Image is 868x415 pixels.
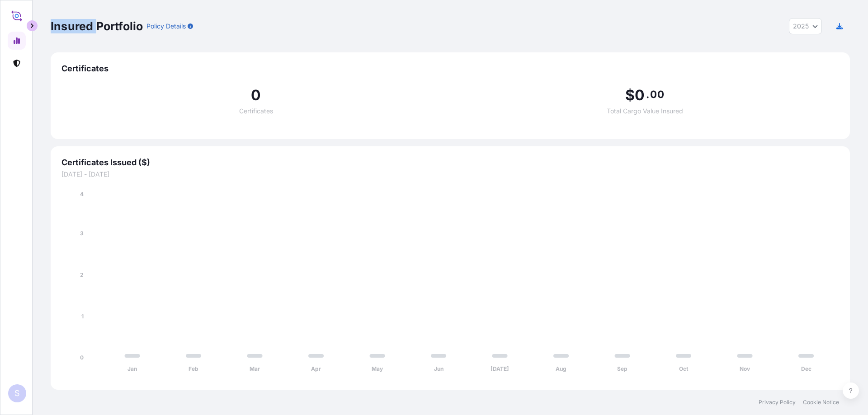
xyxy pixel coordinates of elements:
span: Certificates [61,63,839,74]
tspan: Jan [127,365,137,372]
span: Total Cargo Value Insured [607,108,683,114]
tspan: Apr [311,365,321,372]
a: Privacy Policy [759,399,796,406]
button: Year Selector [789,18,822,34]
tspan: Dec [801,365,811,372]
span: Certificates [239,108,273,114]
span: 2025 [793,22,809,31]
span: . [646,91,649,98]
tspan: May [372,365,383,372]
tspan: Mar [250,365,260,372]
tspan: Nov [740,365,750,372]
tspan: Jun [434,365,443,372]
tspan: 0 [80,354,84,361]
span: 00 [650,91,664,98]
tspan: Aug [556,365,566,372]
tspan: 4 [80,191,84,197]
span: $ [625,88,635,103]
p: Policy Details [146,22,186,31]
tspan: 2 [80,271,84,278]
tspan: 3 [80,230,84,237]
span: Certificates Issued ($) [61,157,839,168]
span: 0 [635,88,645,103]
tspan: [DATE] [491,365,509,372]
p: Insured Portfolio [51,19,143,33]
span: S [14,389,20,398]
tspan: Sep [617,365,627,372]
tspan: 1 [81,313,84,320]
span: 0 [251,88,261,103]
span: [DATE] - [DATE] [61,170,839,179]
a: Cookie Notice [803,399,839,406]
tspan: Feb [189,365,198,372]
tspan: Oct [679,365,689,372]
